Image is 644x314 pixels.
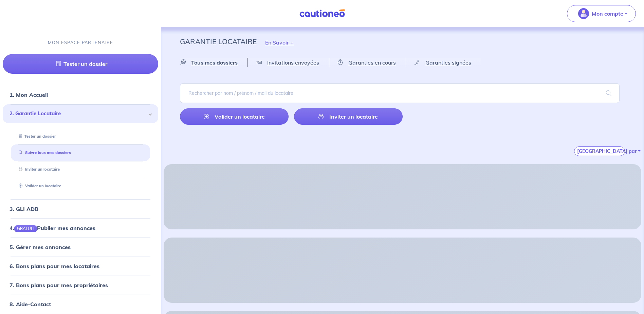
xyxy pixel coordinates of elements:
a: Inviter un locataire [16,167,60,172]
img: illu_account_valid_menu.svg [578,8,589,19]
button: En Savoir + [257,33,302,52]
p: MON ESPACE PARTENAIRE [48,39,113,46]
a: Tous mes dossiers [180,58,247,67]
a: 3. GLI ADB [10,206,38,212]
a: Tester un dossier [16,134,56,139]
a: Garanties en cours [329,58,406,67]
p: Mon compte [592,10,623,18]
input: Rechercher par nom / prénom / mail du locataire [180,83,620,103]
a: Tester un dossier [3,54,158,74]
a: Suivre tous mes dossiers [16,151,71,155]
span: Garanties en cours [348,59,396,66]
span: Garanties signées [425,59,471,66]
span: Tous mes dossiers [191,59,238,66]
div: 1. Mon Accueil [3,88,158,102]
a: 6. Bons plans pour mes locataires [10,263,99,269]
a: Garanties signées [406,58,481,67]
div: 7. Bons plans pour mes propriétaires [3,278,158,292]
a: 1. Mon Accueil [10,92,48,99]
div: Inviter un locataire [11,164,150,175]
a: 5. Gérer mes annonces [10,244,71,250]
div: Valider un locataire [11,180,150,192]
p: Garantie Locataire [180,35,257,48]
div: 3. GLI ADB [3,202,158,216]
span: search [598,84,620,103]
a: 8. Aide-Contact [10,301,51,308]
a: Invitations envoyées [248,58,329,67]
div: Suivre tous mes dossiers [11,147,150,159]
button: illu_account_valid_menu.svgMon compte [567,5,636,22]
div: Tester un dossier [11,131,150,142]
a: Inviter un locataire [294,108,403,125]
div: 4.GRATUITPublier mes annonces [3,221,158,235]
div: 2. Garantie Locataire [3,105,158,123]
button: [GEOGRAPHIC_DATA] par [574,146,625,156]
span: 2. Garantie Locataire [10,110,146,118]
div: 5. Gérer mes annonces [3,240,158,254]
a: 4.GRATUITPublier mes annonces [10,225,95,231]
div: 6. Bons plans pour mes locataires [3,259,158,273]
a: Valider un locataire [16,184,61,188]
a: Valider un locataire [180,108,289,125]
a: 7. Bons plans pour mes propriétaires [10,282,108,289]
span: Invitations envoyées [267,59,319,66]
img: Cautioneo [297,9,348,18]
div: 8. Aide-Contact [3,297,158,311]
